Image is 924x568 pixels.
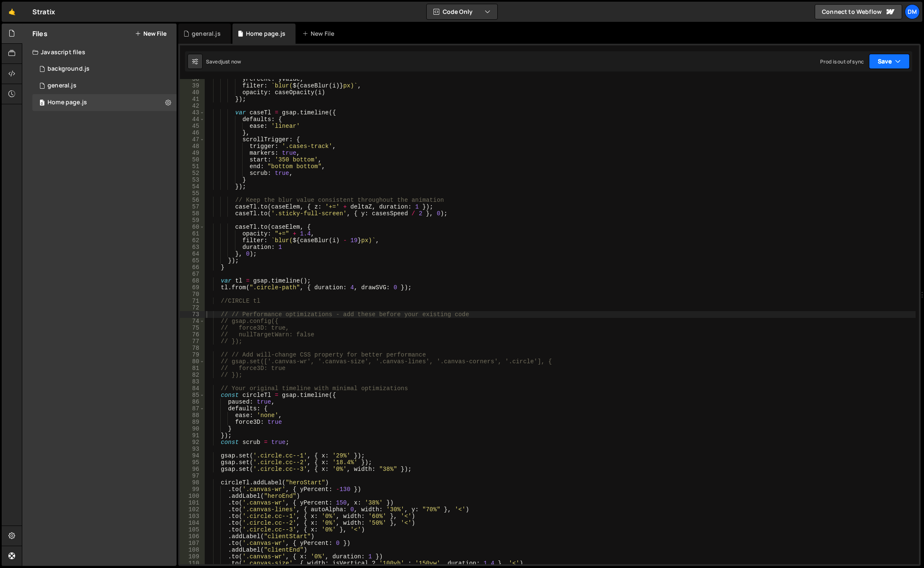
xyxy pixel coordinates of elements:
[221,58,241,65] div: just now
[180,338,205,345] div: 77
[180,89,205,96] div: 40
[180,345,205,351] div: 78
[135,30,166,37] button: New File
[180,560,205,567] div: 110
[180,183,205,190] div: 54
[180,425,205,432] div: 90
[427,4,497,19] button: Code Only
[180,439,205,446] div: 92
[180,257,205,264] div: 65
[180,331,205,338] div: 76
[48,82,77,90] div: general.js
[905,4,920,19] a: Dm
[180,432,205,439] div: 91
[180,251,205,257] div: 64
[180,170,205,177] div: 52
[180,284,205,291] div: 69
[180,351,205,358] div: 79
[180,163,205,170] div: 51
[180,446,205,452] div: 93
[48,99,87,106] div: Home page.js
[180,399,205,405] div: 86
[180,526,205,533] div: 105
[180,513,205,520] div: 103
[180,96,205,103] div: 41
[180,291,205,298] div: 70
[180,493,205,499] div: 100
[180,244,205,251] div: 63
[2,2,22,22] a: 🤙
[180,506,205,513] div: 102
[180,365,205,372] div: 81
[32,61,177,77] div: 16575/45066.js
[180,318,205,325] div: 74
[180,129,205,136] div: 46
[206,58,241,65] div: Saved
[180,459,205,466] div: 95
[180,177,205,183] div: 53
[180,217,205,224] div: 59
[180,385,205,392] div: 84
[815,4,902,19] a: Connect to Webflow
[180,553,205,560] div: 109
[32,77,177,94] div: 16575/45802.js
[180,76,205,82] div: 38
[180,520,205,526] div: 104
[180,325,205,331] div: 75
[180,271,205,277] div: 67
[180,452,205,459] div: 94
[48,65,90,73] div: background.js
[180,412,205,419] div: 88
[180,230,205,237] div: 61
[180,358,205,365] div: 80
[180,479,205,486] div: 98
[180,419,205,425] div: 89
[32,29,48,38] h2: Files
[180,486,205,493] div: 99
[180,499,205,506] div: 101
[180,547,205,553] div: 108
[32,7,55,17] div: Stratix
[180,298,205,304] div: 71
[180,372,205,378] div: 82
[180,405,205,412] div: 87
[180,123,205,129] div: 45
[180,264,205,271] div: 66
[180,156,205,163] div: 50
[40,100,45,107] span: 0
[180,197,205,203] div: 56
[302,29,338,38] div: New File
[32,94,177,111] div: 16575/45977.js
[180,190,205,197] div: 55
[180,109,205,116] div: 43
[180,143,205,150] div: 48
[180,304,205,311] div: 72
[180,210,205,217] div: 58
[180,277,205,284] div: 68
[180,311,205,318] div: 73
[192,29,221,38] div: general.js
[180,224,205,230] div: 60
[180,203,205,210] div: 57
[869,54,910,69] button: Save
[180,136,205,143] div: 47
[180,116,205,123] div: 44
[22,44,177,61] div: Javascript files
[180,103,205,109] div: 42
[180,473,205,479] div: 97
[180,378,205,385] div: 83
[180,466,205,473] div: 96
[180,540,205,547] div: 107
[180,533,205,540] div: 106
[180,150,205,156] div: 49
[180,237,205,244] div: 62
[820,58,864,65] div: Prod is out of sync
[246,29,285,38] div: Home page.js
[180,82,205,89] div: 39
[180,392,205,399] div: 85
